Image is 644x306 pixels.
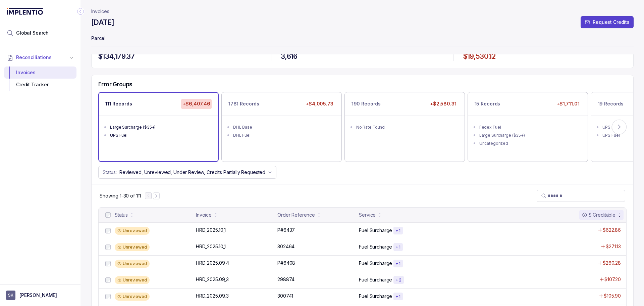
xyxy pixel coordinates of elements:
h4: $134,179.37 [98,52,262,61]
p: HRD_2025.09_3 [196,293,229,299]
p: 15 Records [475,100,500,107]
p: Fuel Surcharge [359,276,392,283]
p: [PERSON_NAME] [19,292,57,299]
p: Status: [103,169,117,176]
input: checkbox-checkbox [105,245,111,250]
div: Reconciliations [4,65,76,92]
p: 302464 [277,243,294,250]
button: User initials[PERSON_NAME] [6,291,74,300]
div: Status [115,212,128,218]
p: Fuel Surcharge [359,293,392,300]
h5: Error Groups [98,81,132,88]
h4: [DATE] [91,18,114,27]
div: Collapse Icon [76,7,85,15]
div: Remaining page entries [100,192,141,199]
p: +$4,005.73 [304,99,335,108]
span: Reconciliations [16,54,52,61]
p: P#6408 [277,260,295,266]
p: + 1 [395,228,400,233]
input: checkbox-checkbox [105,294,111,299]
div: Service [359,212,376,218]
p: 190 Records [352,100,381,107]
button: Reconciliations [4,50,76,65]
p: HRD_2025.10_1 [196,227,226,233]
p: HRD_2025.09_3 [196,276,229,283]
p: 1781 Records [228,100,259,107]
p: 19 Records [598,100,624,107]
p: +$2,580.31 [429,99,458,108]
div: Uncategorized [479,140,580,147]
div: Unreviewed [115,243,150,251]
p: $271.13 [606,243,621,250]
div: Large Surcharge ($35+) [479,132,580,139]
p: 298874 [277,276,294,283]
input: checkbox-checkbox [105,212,111,218]
p: + 1 [395,261,400,266]
p: + 2 [395,277,401,283]
div: Invoices [9,67,71,79]
button: Request Credits [581,16,634,28]
input: checkbox-checkbox [105,277,111,283]
p: 300741 [277,293,293,299]
p: Fuel Surcharge [359,260,392,267]
button: Next Page [153,192,160,199]
div: DHL Base [233,124,334,131]
p: Request Credits [593,19,630,26]
p: HRD_2025.09_4 [196,260,229,266]
div: Fedex Fuel [479,124,580,131]
div: No Rate Found [356,124,457,131]
p: P#6437 [277,227,295,233]
div: DHL Fuel [233,132,334,139]
div: $ Creditable [582,212,615,218]
div: Unreviewed [115,227,150,235]
p: $260.28 [603,260,621,266]
input: checkbox-checkbox [105,261,111,266]
a: Invoices [91,8,109,15]
input: checkbox-checkbox [105,228,111,233]
p: HRD_2025.10_1 [196,243,226,250]
h4: $19,530.12 [463,52,627,61]
p: Fuel Surcharge [359,244,392,250]
h4: 3,616 [281,52,444,61]
p: +$6,407.46 [181,99,212,108]
div: Unreviewed [115,293,150,301]
p: Showing 1-30 of 111 [100,192,141,199]
div: UPS Fuel [110,132,211,139]
p: Parcel [91,32,634,46]
p: Reviewed, Unreviewed, Under Review, Credits Partially Requested [119,169,265,176]
span: User initials [6,291,15,300]
p: +$1,711.01 [555,99,581,108]
p: $622.86 [603,227,621,233]
div: Large Surcharge ($35+) [110,124,211,131]
nav: breadcrumb [91,8,109,15]
div: Unreviewed [115,276,150,284]
span: Global Search [16,30,49,36]
div: Invoice [196,212,212,218]
div: Credit Tracker [9,79,71,91]
button: Status:Reviewed, Unreviewed, Under Review, Credits Partially Requested [98,166,276,179]
p: $107.20 [604,276,621,283]
div: Order Reference [277,212,315,218]
p: + 1 [395,294,400,299]
p: 111 Records [105,100,132,107]
div: Unreviewed [115,260,150,268]
p: Fuel Surcharge [359,227,392,234]
p: + 1 [395,245,400,250]
p: $105.90 [604,293,621,299]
